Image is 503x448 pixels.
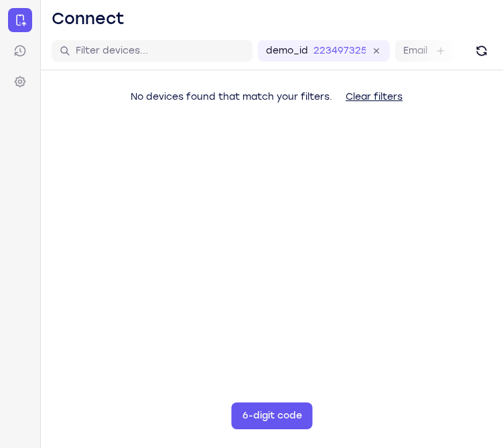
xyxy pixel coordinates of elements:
a: Connect [8,8,32,32]
button: 6-digit code [232,402,313,429]
button: Clear filters [335,84,413,110]
input: Filter devices... [76,44,244,58]
h1: Connect [52,8,125,29]
label: Email [403,44,427,58]
a: Sessions [8,39,32,63]
button: Refresh [471,40,492,62]
span: No devices found that match your filters. [131,91,332,102]
label: demo_id [266,44,308,58]
a: Settings [8,70,32,94]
